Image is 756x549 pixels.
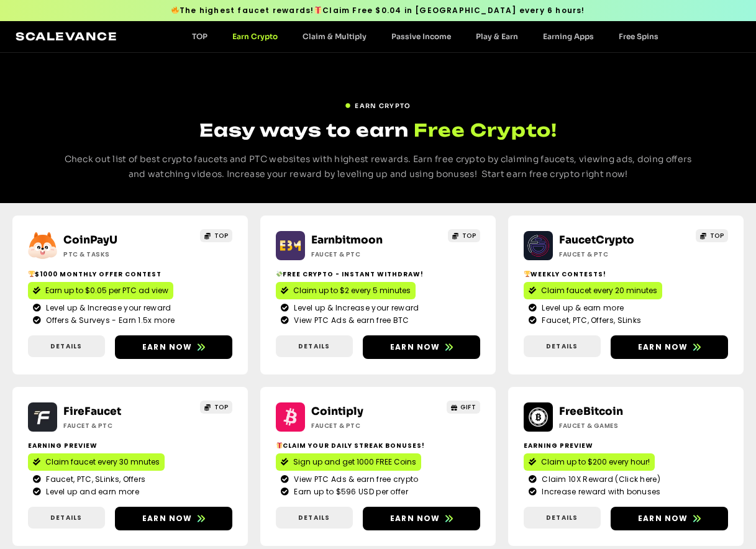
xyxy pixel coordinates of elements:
[311,234,383,247] a: Earnbitmoon
[291,302,419,314] span: Level up & Increase your reward
[276,271,283,277] img: 💸
[611,335,728,359] a: Earn now
[524,271,531,277] img: 🏆
[171,6,179,14] img: 🔥
[524,507,601,529] a: Details
[276,453,421,471] a: Sign up and get 1000 FREE Coins
[460,402,476,412] span: GIFT
[291,315,409,326] span: View PTC Ads & earn free BTC
[171,5,585,16] span: The highest faucet rewards! Claim Free $0.04 in [GEOGRAPHIC_DATA] every 6 hours!
[276,270,480,279] h2: Free crypto - Instant withdraw!
[355,101,411,111] span: EARN CRYPTO
[559,405,623,418] a: FreeBitcoin
[276,282,416,299] a: Claim up to $2 every 5 minutes
[43,302,171,314] span: Level up & Increase your reward
[293,456,416,468] span: Sign up and get 1000 FREE Coins
[291,486,408,497] span: Earn up to $596 USD per offer
[524,282,662,299] a: Claim faucet every 20 minutes
[462,231,476,240] span: TOP
[142,513,193,524] span: Earn now
[559,421,665,430] h2: Faucet & Games
[276,441,480,450] h2: Claim your daily streak bonuses!
[50,342,82,351] span: Details
[291,474,418,485] span: View PTC Ads & earn free crypto
[16,30,117,43] a: Scalevance
[539,302,624,314] span: Level up & earn more
[298,342,330,351] span: Details
[414,118,557,142] span: Free Crypto!
[50,513,82,522] span: Details
[559,234,634,247] a: FaucetCrypto
[606,32,671,41] a: Free Spins
[363,335,480,359] a: Earn now
[524,453,655,471] a: Claim up to $200 every hour!
[115,507,232,530] a: Earn now
[529,474,723,485] a: Claim 10X Reward (Click here)
[142,342,193,353] span: Earn now
[43,486,139,497] span: Level up and earn more
[115,335,232,359] a: Earn now
[63,421,170,430] h2: Faucet & PTC
[180,32,220,41] a: TOP
[524,441,728,450] h2: Earning Preview
[524,270,728,279] h2: Weekly contests!
[524,335,601,357] a: Details
[390,513,440,524] span: Earn now
[45,456,160,468] span: Claim faucet every 30 mnutes
[28,507,105,529] a: Details
[696,229,728,242] a: TOP
[43,474,145,485] span: Faucet, PTC, SLinks, Offers
[276,335,353,357] a: Details
[546,513,578,522] span: Details
[290,32,379,41] a: Claim & Multiply
[463,32,531,41] a: Play & Earn
[43,315,175,326] span: Offers & Surveys - Earn 1.5x more
[276,507,353,529] a: Details
[63,234,117,247] a: CoinPayU
[447,401,481,414] a: GIFT
[62,152,694,182] p: Check out list of best crypto faucets and PTC websites with highest rewards. Earn free crypto by ...
[638,513,688,524] span: Earn now
[638,342,688,353] span: Earn now
[379,32,463,41] a: Passive Income
[28,282,173,299] a: Earn up to $0.05 per PTC ad view
[539,315,641,326] span: Faucet, PTC, Offers, SLinks
[220,32,290,41] a: Earn Crypto
[531,32,606,41] a: Earning Apps
[28,270,232,279] h2: $1000 Monthly Offer contest
[200,401,232,414] a: TOP
[63,405,121,418] a: FireFaucet
[45,285,168,296] span: Earn up to $0.05 per PTC ad view
[180,32,671,41] nav: Menu
[214,402,229,412] span: TOP
[28,453,165,471] a: Claim faucet every 30 mnutes
[29,271,35,277] img: 🏆
[363,507,480,530] a: Earn now
[390,342,440,353] span: Earn now
[559,250,665,259] h2: Faucet & PTC
[276,442,283,448] img: 🎁
[448,229,480,242] a: TOP
[214,231,229,240] span: TOP
[293,285,411,296] span: Claim up to $2 every 5 minutes
[28,335,105,357] a: Details
[28,441,232,450] h2: Earning Preview
[541,285,657,296] span: Claim faucet every 20 minutes
[311,405,363,418] a: Cointiply
[314,6,322,14] img: 🎁
[345,96,411,111] a: EARN CRYPTO
[546,342,578,351] span: Details
[539,486,660,497] span: Increase reward with bonuses
[710,231,724,240] span: TOP
[298,513,330,522] span: Details
[611,507,728,530] a: Earn now
[311,421,417,430] h2: Faucet & PTC
[539,474,660,485] span: Claim 10X Reward (Click here)
[200,229,232,242] a: TOP
[311,250,417,259] h2: Faucet & PTC
[199,119,409,141] span: Easy ways to earn
[63,250,170,259] h2: ptc & Tasks
[541,456,650,468] span: Claim up to $200 every hour!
